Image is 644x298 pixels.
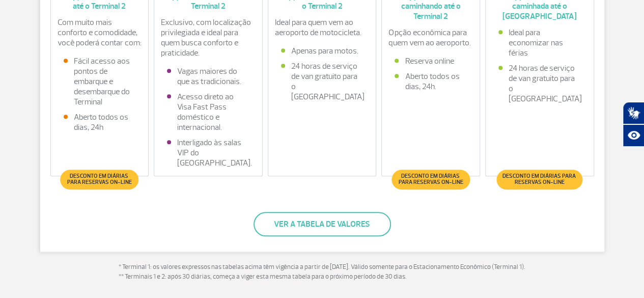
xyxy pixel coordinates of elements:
p: Ideal para quem vem ao aeroporto de motocicleta. [275,17,370,38]
button: Abrir recursos assistivos. [623,124,644,147]
li: Interligado às salas VIP do [GEOGRAPHIC_DATA]. [167,138,249,168]
li: 24 horas de serviço de van gratuito para o [GEOGRAPHIC_DATA] [498,63,581,104]
li: Acesso direto ao Visa Fast Pass doméstico e internacional. [167,92,249,132]
li: 24 horas de serviço de van gratuito para o [GEOGRAPHIC_DATA] [281,61,363,102]
li: Reserva online [395,56,467,66]
span: Desconto em diárias para reservas on-line [66,173,133,185]
p: Com muito mais conforto e comodidade, você poderá contar com: [58,17,142,48]
span: Desconto em diárias para reservas on-line [501,173,577,185]
span: Desconto em diárias para reservas on-line [397,173,464,185]
li: Ideal para economizar nas férias [498,28,581,58]
li: Apenas para motos. [281,46,363,56]
p: Exclusivo, com localização privilegiada e ideal para quem busca conforto e praticidade. [161,17,256,58]
p: Opção econômica para quem vem ao aeroporto. [388,28,473,48]
div: Plugin de acessibilidade da Hand Talk. [623,102,644,147]
li: Fácil acesso aos pontos de embarque e desembarque do Terminal [64,56,136,107]
li: Aberto todos os dias, 24h [64,112,136,132]
button: Abrir tradutor de língua de sinais. [623,102,644,124]
p: * Terminal 1: os valores expressos nas tabelas acima têm vigência a partir de [DATE]. Válido some... [119,262,526,282]
li: Aberto todos os dias, 24h. [395,71,467,92]
button: Ver a tabela de valores [254,212,391,236]
li: Vagas maiores do que as tradicionais. [167,66,249,87]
